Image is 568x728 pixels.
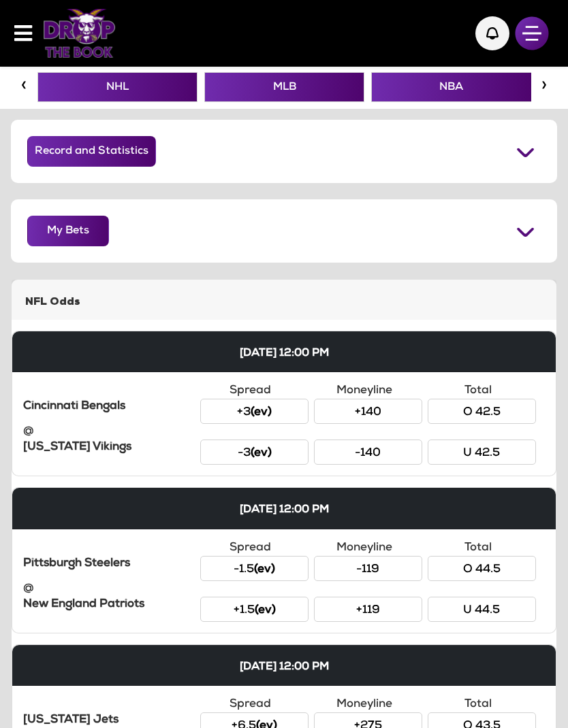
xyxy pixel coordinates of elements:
[431,697,524,712] div: Total
[307,383,421,399] div: Moneyline
[251,448,272,459] small: (ev)
[27,216,109,246] button: My Bets
[37,72,198,102] button: NHL
[314,556,422,581] button: -119
[314,399,422,424] button: +140
[200,440,309,465] button: -3(ev)
[251,407,272,418] small: (ev)
[428,597,536,622] button: U 44.5
[255,605,276,616] small: (ev)
[23,401,125,412] strong: Cincinnati Bengals
[43,9,116,58] img: Logo
[23,442,131,453] strong: [US_STATE] Vikings
[371,72,531,102] button: NBA
[23,714,119,726] strong: [US_STATE] Jets
[428,399,536,424] button: O 42.5
[23,424,545,440] div: @
[23,581,545,597] div: @
[193,383,307,399] div: Spread
[193,697,307,712] div: Spread
[25,296,543,309] h5: NFL Odds
[533,72,555,101] div: ›
[26,504,542,517] h5: [DATE] 12:00 PM
[307,697,421,712] div: Moneyline
[23,599,144,610] strong: New England Patriots
[254,564,275,576] small: (ev)
[200,597,309,622] button: +1.5(ev)
[475,16,509,50] img: Notification
[23,558,130,569] strong: Pittsburgh Steelers
[314,597,422,622] button: +119
[204,72,364,102] button: MLB
[26,348,542,361] h5: [DATE] 12:00 PM
[200,399,309,424] button: +3(ev)
[193,540,307,556] div: Spread
[431,383,524,399] div: Total
[27,136,156,167] button: Record and Statistics
[307,540,421,556] div: Moneyline
[26,661,542,674] h5: [DATE] 12:00 PM
[13,72,35,101] div: ‹
[200,556,309,581] button: -1.5(ev)
[431,540,524,556] div: Total
[314,440,422,465] button: -140
[428,440,536,465] button: U 42.5
[428,556,536,581] button: O 44.5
